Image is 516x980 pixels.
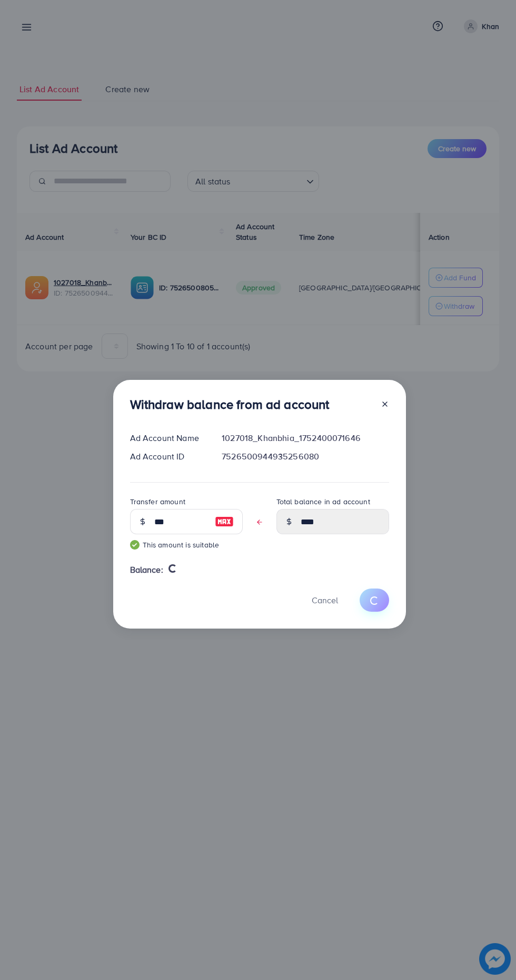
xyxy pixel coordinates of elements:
[130,540,140,550] img: guide
[276,496,370,507] label: Total balance in ad account
[130,540,243,550] small: This amount is suitable
[215,515,234,528] img: image
[130,397,330,412] h3: Withdraw balance from ad account
[130,496,185,507] label: Transfer amount
[312,594,338,606] span: Cancel
[213,432,397,444] div: 1027018_Khanbhia_1752400071646
[299,589,351,611] button: Cancel
[130,564,163,576] span: Balance:
[122,450,214,463] div: Ad Account ID
[213,450,397,463] div: 7526500944935256080
[122,432,214,444] div: Ad Account Name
